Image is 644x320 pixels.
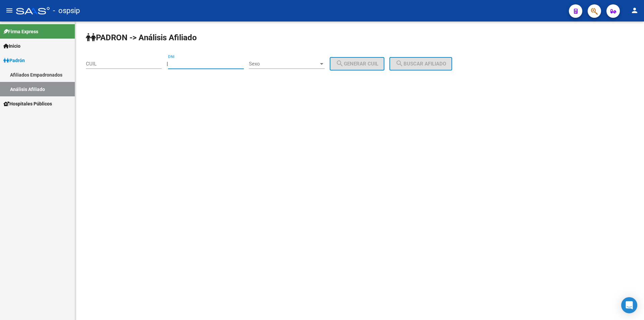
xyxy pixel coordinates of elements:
mat-icon: person [631,6,639,14]
span: - ospsip [53,3,80,18]
span: Inicio [3,42,20,50]
button: Buscar afiliado [389,57,452,71]
div: | [167,61,389,67]
span: Sexo [249,61,319,67]
mat-icon: menu [5,6,13,14]
span: Firma Express [3,28,38,35]
span: Buscar afiliado [395,61,446,67]
div: Open Intercom Messenger [621,297,637,313]
span: Generar CUIL [336,61,378,67]
button: Generar CUIL [330,57,384,71]
span: Hospitales Públicos [3,100,52,107]
mat-icon: search [395,59,404,67]
mat-icon: search [336,59,344,67]
strong: PADRON -> Análisis Afiliado [86,33,197,42]
span: Padrón [3,57,25,64]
